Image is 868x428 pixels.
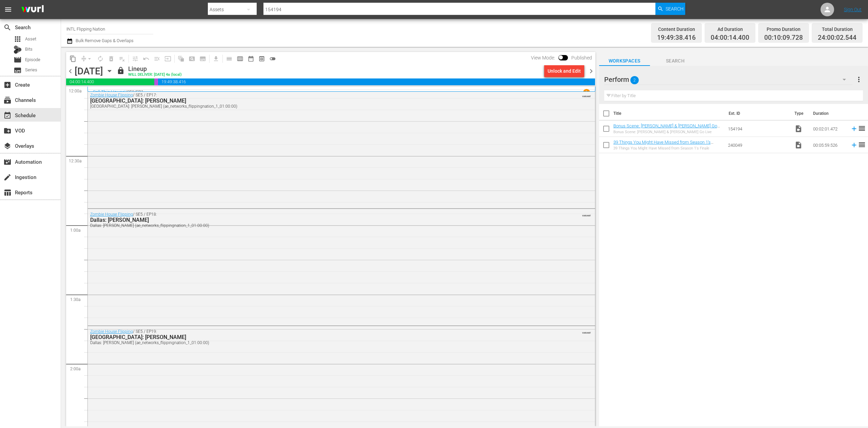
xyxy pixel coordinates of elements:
[585,90,588,94] p: 1
[106,53,117,64] span: Select an event to delete
[855,75,863,84] span: more_vert
[66,67,75,75] span: chevron_left
[90,223,554,228] div: Dallas: [PERSON_NAME] (ae_networks_flippingnation_1_01:00:00)
[208,52,221,65] span: Download as CSV
[655,3,685,15] button: Search
[657,24,696,34] div: Content Duration
[237,55,243,62] span: calendar_view_week_outlined
[93,89,125,95] a: Sell This House!
[790,104,809,123] th: Type
[245,53,256,64] span: Month Calendar View
[267,53,278,64] span: 24 hours Lineup View is OFF
[78,53,95,64] span: Remove Gaps & Overlaps
[725,137,791,153] td: 240049
[127,52,141,65] span: Customize Events
[66,78,154,85] span: 04:00:14.400
[809,104,850,123] th: Duration
[152,53,162,64] span: Fill episodes with ad slates
[711,24,749,34] div: Ad Duration
[3,173,12,181] span: Ingestion
[90,340,554,345] div: Dallas: [PERSON_NAME] (ae_networks_flippingnation_1_01:00:00)
[3,127,12,135] span: VOD
[14,66,22,74] span: Series
[582,328,591,334] span: VARIANT
[127,90,136,94] p: SE2 /
[141,53,152,64] span: Revert to Primary Episode
[725,121,791,137] td: 154194
[764,24,803,34] div: Promo Duration
[528,55,558,60] span: View Mode:
[548,65,581,77] div: Unlock and Edit
[764,34,803,42] span: 00:10:09.728
[582,92,591,97] span: VARIANT
[173,52,186,65] span: Refresh All Search Blocks
[613,104,725,123] th: Title
[125,90,127,94] p: /
[604,70,853,89] div: Perform
[136,90,143,94] p: EP7
[794,141,803,149] span: Video
[235,53,245,64] span: Week Calendar View
[844,7,862,12] a: Sign Out
[16,2,49,18] img: ans4CAIJ8jUAAAAAAAAAAAAAAAAAAAAAAAAgQb4GAAAAAAAAAAAAAAAAAAAAAAAAJMjXAAAAAAAAAAAAAAAAAAAAAAAAgAT5G...
[75,38,134,43] span: Bulk Remove Gaps & Overlaps
[90,212,133,217] a: Zombie House Flipping
[650,57,701,65] span: Search
[858,124,866,132] span: reorder
[3,189,12,197] span: Reports
[666,3,684,15] span: Search
[158,78,595,85] span: 19:49:38.416
[850,141,858,149] svg: Add to Schedule
[128,65,182,73] div: Lineup
[95,53,106,64] span: Loop Content
[858,141,866,149] span: reorder
[75,66,103,77] div: [DATE]
[4,5,12,14] span: menu
[25,36,36,42] span: Asset
[3,158,12,166] span: Automation
[186,53,197,64] span: Create Search Block
[3,81,12,89] span: Create
[3,111,12,120] span: event_available
[810,137,848,153] td: 00:05:59.526
[90,329,554,345] div: / SE5 / EP19:
[587,67,595,75] span: chevron_right
[25,67,37,73] span: Series
[248,55,254,62] span: date_range_outlined
[90,334,554,340] div: [GEOGRAPHIC_DATA]: [PERSON_NAME]
[613,123,720,133] a: Bonus Scene: [PERSON_NAME] & [PERSON_NAME] Go Live
[3,23,12,32] span: search
[14,35,22,43] span: Asset
[90,104,554,109] div: [GEOGRAPHIC_DATA]: [PERSON_NAME] (ae_networks_flippingnation_1_01:00:00)
[14,46,22,54] div: Bits
[599,57,650,65] span: Workspaces
[90,217,554,223] div: Dallas: [PERSON_NAME]
[256,53,267,64] span: View Backup
[818,24,856,34] div: Total Duration
[197,53,208,64] span: Create Series Block
[25,56,40,63] span: Episode
[90,329,133,334] a: Zombie House Flipping
[154,78,158,85] span: 00:10:09.728
[25,46,33,53] span: Bits
[613,140,713,150] a: 39 Things You Might Have Missed from Season 1's Finale
[558,55,563,60] span: Toggle to switch from Published to Draft view.
[794,125,803,133] span: Video
[162,53,173,64] span: Update Metadata from Key Asset
[70,55,76,62] span: content_copy
[90,212,554,228] div: / SE5 / EP18:
[90,97,554,104] div: [GEOGRAPHIC_DATA]: [PERSON_NAME]
[810,121,848,137] td: 00:02:01.472
[613,130,723,134] div: Bonus Scene: [PERSON_NAME] & [PERSON_NAME] Go Live
[90,93,554,109] div: / SE5 / EP17:
[3,96,12,104] span: Channels
[568,55,595,60] span: Published
[117,53,127,64] span: Clear Lineup
[582,211,591,217] span: VARIANT
[855,71,863,88] button: more_vert
[221,52,235,65] span: Day Calendar View
[711,34,749,42] span: 04:00:14.400
[850,125,858,132] svg: Add to Schedule
[269,55,276,62] span: toggle_off
[90,93,133,97] a: Zombie House Flipping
